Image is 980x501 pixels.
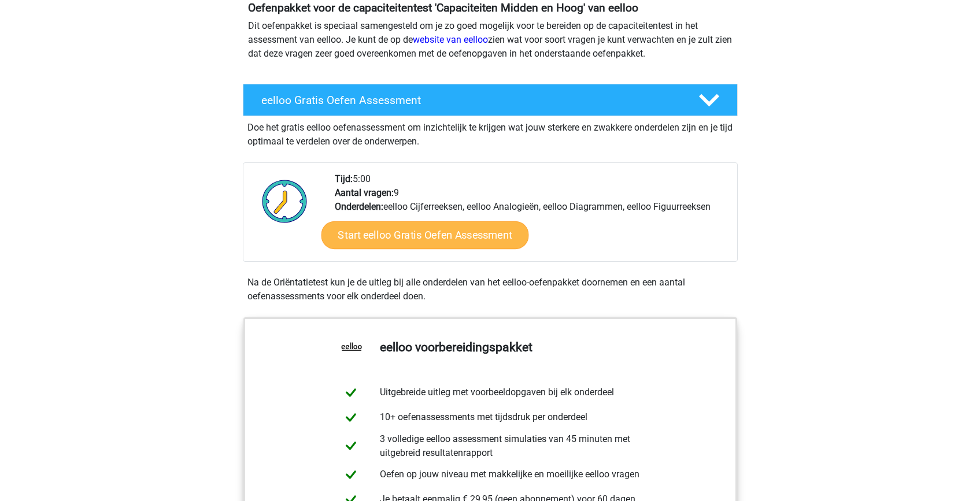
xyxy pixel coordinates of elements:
[248,1,638,14] b: Oefenpakket voor de capaciteitentest 'Capaciteiten Midden en Hoog' van eelloo
[261,94,680,107] h4: eelloo Gratis Oefen Assessment
[335,201,383,212] b: Onderdelen:
[243,116,738,149] div: Doe het gratis eelloo oefenassessment om inzichtelijk te krijgen wat jouw sterkere en zwakkere on...
[238,84,742,116] a: eelloo Gratis Oefen Assessment
[335,187,394,198] b: Aantal vragen:
[243,276,738,303] div: Na de Oriëntatietest kun je de uitleg bij alle onderdelen van het eelloo-oefenpakket doornemen en...
[321,221,528,249] a: Start eelloo Gratis Oefen Assessment
[413,34,488,45] a: website van eelloo
[248,19,733,61] p: Dit oefenpakket is speciaal samengesteld om je zo goed mogelijk voor te bereiden op de capaciteit...
[326,172,737,261] div: 5:00 9 eelloo Cijferreeksen, eelloo Analogieën, eelloo Diagrammen, eelloo Figuurreeksen
[335,173,353,184] b: Tijd:
[256,172,314,230] img: Klok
